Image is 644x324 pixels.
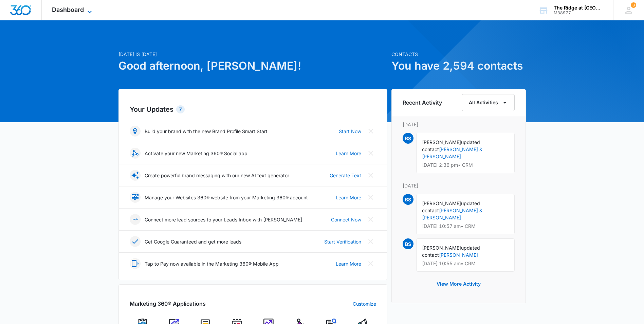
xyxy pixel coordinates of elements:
[52,6,84,13] span: Dashboard
[365,126,376,137] button: Close
[439,252,478,258] a: [PERSON_NAME]
[118,51,387,58] p: [DATE] is [DATE]
[336,194,361,201] a: Learn More
[336,260,361,267] a: Learn More
[403,98,442,107] h6: Recent Activity
[422,146,482,159] a: [PERSON_NAME] & [PERSON_NAME]
[130,104,376,114] h2: Your Updates
[365,148,376,159] button: Close
[422,208,482,220] a: [PERSON_NAME] & [PERSON_NAME]
[462,94,515,111] button: All Activities
[145,260,279,267] p: Tap to Pay now available in the Marketing 360® Mobile App
[176,105,185,113] div: 7
[391,58,526,74] h1: You have 2,594 contacts
[365,192,376,203] button: Close
[324,238,361,245] a: Start Verification
[365,258,376,269] button: Close
[130,300,206,308] h2: Marketing 360® Applications
[145,194,308,201] p: Manage your Websites 360® website from your Marketing 360® account
[631,2,636,8] span: 3
[422,139,461,145] span: [PERSON_NAME]
[391,51,526,58] p: Contacts
[145,216,302,223] p: Connect more lead sources to your Leads Inbox with [PERSON_NAME]
[145,238,241,245] p: Get Google Guaranteed and get more leads
[403,182,515,189] p: [DATE]
[339,128,361,135] a: Start Now
[403,121,515,128] p: [DATE]
[422,163,509,167] p: [DATE] 2:36 pm • CRM
[118,58,387,74] h1: Good afternoon, [PERSON_NAME]!
[365,170,376,181] button: Close
[403,238,413,249] span: BS
[631,2,636,8] div: notifications count
[403,194,413,205] span: BS
[145,172,289,179] p: Create powerful brand messaging with our new AI text generator
[554,5,603,11] div: account name
[330,172,361,179] a: Generate Text
[422,261,509,266] p: [DATE] 10:55 am • CRM
[422,224,509,229] p: [DATE] 10:57 am • CRM
[430,276,487,292] button: View More Activity
[145,128,268,135] p: Build your brand with the new Brand Profile Smart Start
[422,245,461,251] span: [PERSON_NAME]
[422,200,461,206] span: [PERSON_NAME]
[365,236,376,247] button: Close
[353,300,376,307] a: Customize
[331,216,361,223] a: Connect Now
[365,214,376,225] button: Close
[554,11,603,15] div: account id
[145,150,247,157] p: Activate your new Marketing 360® Social app
[336,150,361,157] a: Learn More
[403,133,413,144] span: BS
